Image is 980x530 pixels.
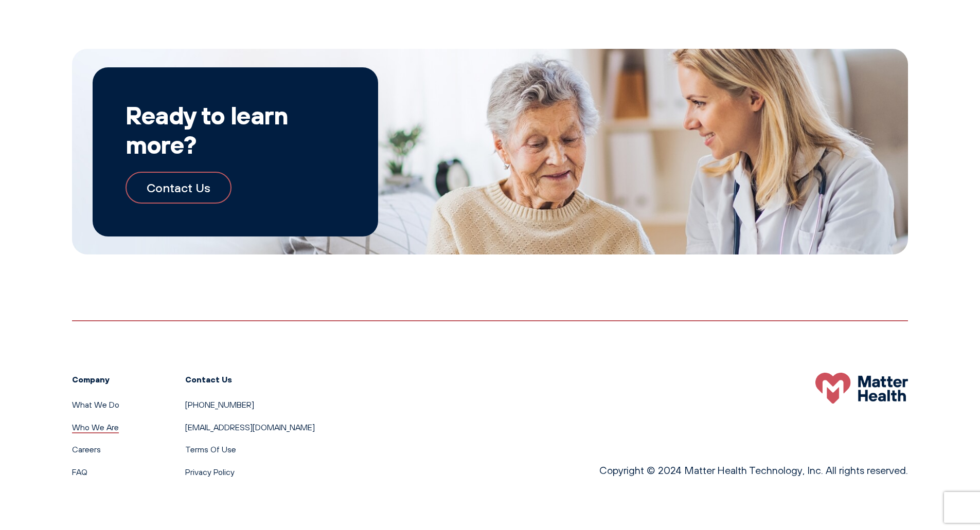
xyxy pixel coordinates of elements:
[126,172,231,204] a: Contact Us
[126,100,345,159] h2: Ready to learn more?
[72,422,119,432] a: Who We Are
[185,467,235,477] a: Privacy Policy
[72,467,87,477] a: FAQ
[185,373,315,386] h3: Contact Us
[185,399,254,410] a: [PHONE_NUMBER]
[185,444,236,454] a: Terms Of Use
[599,462,908,479] p: Copyright © 2024 Matter Health Technology, Inc. All rights reserved.
[185,422,315,432] a: [EMAIL_ADDRESS][DOMAIN_NAME]
[72,399,119,410] a: What We Do
[72,373,119,386] h3: Company
[72,444,101,454] a: Careers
